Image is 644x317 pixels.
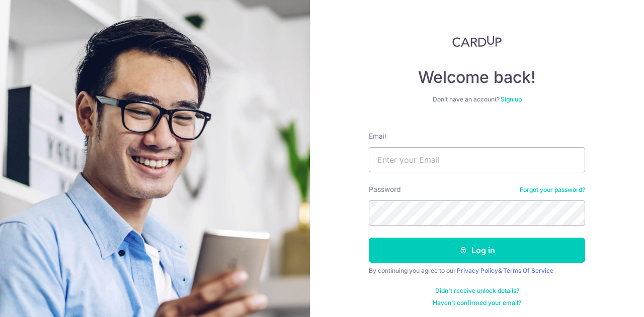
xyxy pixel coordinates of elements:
a: Terms Of Service [503,267,553,274]
a: Privacy Policy [457,267,498,274]
a: Sign up [501,95,522,103]
img: CardUp Logo [452,35,502,47]
div: By continuing you agree to our & [369,267,585,275]
h4: Welcome back! [369,67,585,87]
a: Forgot your password? [520,186,585,194]
label: Email [369,131,386,141]
div: Don’t have an account? [369,95,585,103]
a: Haven't confirmed your email? [433,299,521,307]
a: Didn't receive unlock details? [435,287,519,295]
button: Log in [369,238,585,263]
label: Password [369,184,401,194]
input: Enter your Email [369,147,585,172]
